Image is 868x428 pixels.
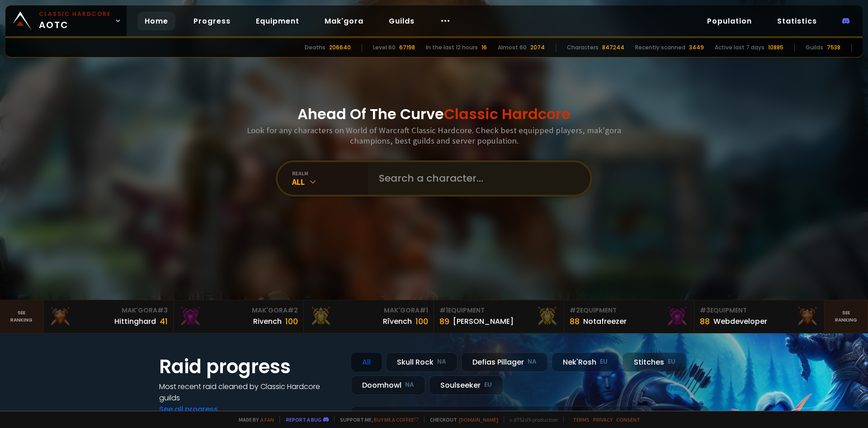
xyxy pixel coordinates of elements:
div: realm [292,170,368,177]
h4: Most recent raid cleaned by Classic Hardcore guilds [159,381,340,404]
a: Mak'Gora#3Hittinghard41 [43,300,174,333]
div: Rîvench [383,316,412,327]
div: Recently scanned [635,43,685,52]
span: # 1 [420,306,428,315]
small: EU [668,357,675,366]
h3: Look for any characters on World of Warcraft Classic Hardcore. Check best equipped players, mak'g... [243,125,625,146]
div: [PERSON_NAME] [453,316,514,327]
a: Report a bug [286,416,321,423]
div: 67198 [399,43,415,52]
span: Support me, [334,416,419,423]
div: Almost 60 [498,43,527,52]
a: #3Equipment88Webdeveloper [694,300,825,333]
a: Terms [573,416,590,423]
a: #2Equipment88Notafreezer [564,300,694,333]
span: # 3 [700,306,710,315]
div: Characters [567,43,599,52]
div: Equipment [570,306,689,315]
div: 100 [285,315,298,327]
div: 206640 [329,43,351,52]
div: Equipment [439,306,558,315]
a: Guilds [382,12,422,30]
span: # 2 [288,306,298,315]
a: Seeranking [825,300,868,333]
div: Rivench [253,316,282,327]
span: # 3 [157,306,168,315]
span: Made by [233,416,274,423]
a: Mak'gora [317,12,371,30]
a: Mak'Gora#2Rivench100 [174,300,304,333]
div: Stitches [623,352,687,372]
a: See all progress [159,404,218,414]
a: a fan [260,416,274,423]
div: 2074 [530,43,545,52]
div: Hittinghard [114,316,156,327]
span: # 2 [570,306,580,315]
div: Skull Rock [386,352,458,372]
a: Privacy [593,416,613,423]
a: [DOMAIN_NAME] [459,416,498,423]
div: Deaths [305,43,325,52]
span: v. d752d5 - production [504,416,558,423]
div: Mak'Gora [179,306,298,315]
small: NA [437,357,446,366]
div: Active last 7 days [715,43,764,52]
h1: Ahead Of The Curve [297,103,571,125]
a: Progress [186,12,238,30]
a: Equipment [249,12,307,30]
small: EU [600,357,608,366]
div: Guilds [806,43,823,52]
div: Webdeveloper [713,316,767,327]
small: NA [528,357,537,366]
div: Nek'Rosh [552,352,619,372]
a: #1Equipment89[PERSON_NAME] [434,300,564,333]
div: 41 [160,315,168,327]
div: 100 [415,315,428,327]
div: Notafreezer [583,316,627,327]
a: Mak'Gora#1Rîvench100 [304,300,434,333]
div: Equipment [700,306,819,315]
h1: Raid progress [159,352,340,381]
div: Soulseeker [429,375,503,395]
span: # 1 [439,306,448,315]
a: Buy me a coffee [374,416,419,423]
div: In the last 12 hours [426,43,478,52]
div: Defias Pillager [461,352,548,372]
a: Home [137,12,175,30]
div: 16 [481,43,487,52]
a: Classic HardcoreAOTC [5,5,127,36]
div: 847244 [602,43,624,52]
div: Doomhowl [351,375,425,395]
small: NA [405,380,414,390]
span: Checkout [424,416,498,423]
div: 88 [570,315,580,327]
div: 10885 [768,43,783,52]
span: AOTC [39,10,111,32]
a: Consent [616,416,640,423]
div: 3449 [689,43,704,52]
div: All [292,177,368,187]
div: 88 [700,315,710,327]
small: EU [484,380,492,390]
input: Search a character... [373,162,580,195]
div: 89 [439,315,449,327]
small: Classic Hardcore [39,10,111,18]
div: 7538 [827,43,840,52]
div: Level 60 [373,43,396,52]
div: Mak'Gora [309,306,428,315]
div: Mak'Gora [49,306,168,315]
div: All [351,352,382,372]
span: Classic Hardcore [444,104,571,124]
a: Population [700,12,759,30]
a: Statistics [770,12,824,30]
